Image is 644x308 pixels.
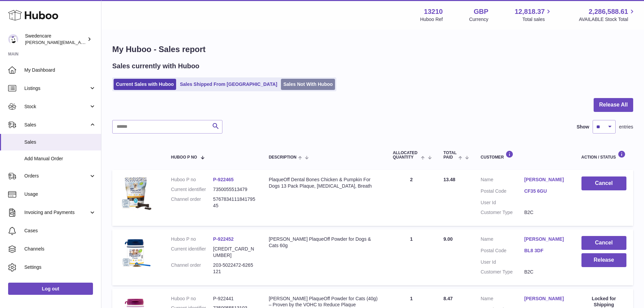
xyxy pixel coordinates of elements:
[24,173,89,179] span: Orders
[579,7,636,23] a: 2,286,588.61 AVAILABLE Stock Total
[481,199,524,206] dt: User Id
[481,188,524,196] dt: Postal Code
[393,151,420,160] span: ALLOCATED Quantity
[269,176,379,189] div: PlaqueOff Dental Bones Chicken & Pumpkin For Dogs 13 Pack Plaque, [MEDICAL_DATA], Breath
[24,228,96,234] span: Cases
[386,229,437,285] td: 1
[589,7,628,16] span: 2,286,588.61
[269,155,296,160] span: Description
[24,264,96,270] span: Settings
[24,139,96,145] span: Sales
[213,246,255,259] dd: [CREDIT_CARD_NUMBER]
[524,209,568,216] dd: B2C
[481,150,568,160] div: Customer
[481,259,524,265] dt: User Id
[524,236,568,242] a: [PERSON_NAME]
[213,262,255,275] dd: 203-5022472-6265121
[524,269,568,275] dd: B2C
[112,62,199,71] h2: Sales currently with Huboo
[213,177,234,182] a: P-922465
[24,156,96,162] span: Add Manual Order
[581,253,626,267] button: Release
[515,7,545,16] span: 12,818.37
[481,236,524,244] dt: Name
[481,295,524,304] dt: Name
[420,16,443,23] div: Huboo Ref
[424,7,443,16] strong: 13210
[213,295,255,302] dd: P-922441
[119,176,153,210] img: $_57.JPG
[515,7,552,23] a: 12,818.37 Total sales
[119,236,153,270] img: $_57.JPG
[524,188,568,194] a: CF35 6GU
[171,295,213,302] dt: Huboo P no
[171,196,213,209] dt: Channel order
[524,247,568,254] a: BL8 3DF
[269,236,379,249] div: [PERSON_NAME] PlaqueOff Powder for Dogs & Cats 60g
[213,236,234,242] a: P-922452
[8,283,93,295] a: Log out
[213,196,255,209] dd: 576783411184179545
[581,176,626,190] button: Cancel
[25,33,86,46] div: Swedencare
[112,44,633,55] h1: My Huboo - Sales report
[24,103,89,110] span: Stock
[24,209,89,216] span: Invoicing and Payments
[177,79,280,90] a: Sales Shipped From [GEOGRAPHIC_DATA]
[469,16,488,23] div: Currency
[594,98,633,112] button: Release All
[481,176,524,185] dt: Name
[24,67,96,73] span: My Dashboard
[444,236,453,242] span: 9.00
[581,150,626,160] div: Action / Status
[281,79,335,90] a: Sales Not With Huboo
[114,79,176,90] a: Current Sales with Huboo
[474,7,488,16] strong: GBP
[524,295,568,302] a: [PERSON_NAME]
[171,246,213,259] dt: Current identifier
[213,186,255,193] dd: 7350055513479
[25,40,136,45] span: [PERSON_NAME][EMAIL_ADDRESS][DOMAIN_NAME]
[24,85,89,92] span: Listings
[579,16,636,23] span: AVAILABLE Stock Total
[444,151,457,160] span: Total paid
[24,191,96,197] span: Usage
[481,269,524,275] dt: Customer Type
[386,170,437,226] td: 2
[444,177,455,182] span: 13.48
[581,236,626,250] button: Cancel
[522,16,552,23] span: Total sales
[24,122,89,128] span: Sales
[524,176,568,183] a: [PERSON_NAME]
[171,186,213,193] dt: Current identifier
[171,176,213,183] dt: Huboo P no
[481,209,524,216] dt: Customer Type
[171,262,213,275] dt: Channel order
[619,124,633,130] span: entries
[171,236,213,242] dt: Huboo P no
[171,155,197,160] span: Huboo P no
[24,246,96,252] span: Channels
[577,124,589,130] label: Show
[8,34,18,44] img: rebecca.fall@swedencare.co.uk
[444,296,453,301] span: 8.47
[481,247,524,256] dt: Postal Code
